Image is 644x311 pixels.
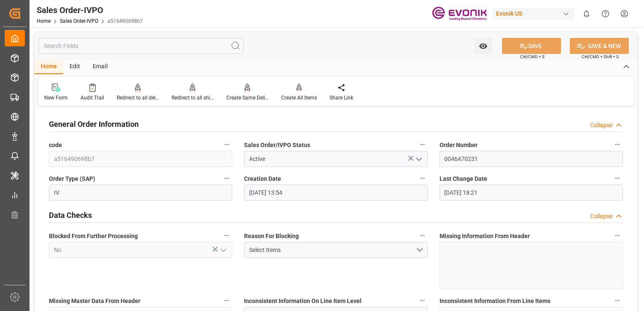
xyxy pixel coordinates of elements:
span: Order Type (SAP) [49,174,95,183]
button: Reason For Blocking [417,230,428,241]
div: Collapse [590,121,612,130]
button: Help Center [596,4,615,23]
div: Create Same Delivery Date [226,94,268,102]
input: MM-DD-YYYY HH:MM [244,185,427,201]
a: Home [37,18,51,24]
input: Search Fields [39,38,244,54]
button: open menu [244,242,427,258]
button: Missing Information From Header [612,230,623,241]
div: Email [86,60,114,74]
span: Last Change Date [440,174,487,183]
button: code [221,139,232,150]
button: open menu [412,153,424,166]
div: Sales Order-IVPO [37,4,143,16]
div: Share Link [330,94,353,102]
span: Inconsistent Information On Line Item Level [244,297,362,306]
div: Redirect to all shipments [172,94,214,102]
button: Evonik US [493,5,577,21]
input: MM-DD-YYYY HH:MM [440,185,623,201]
button: Inconsistent Information On Line Item Level [417,295,428,306]
button: Order Number [612,139,623,150]
div: Evonik US [493,8,574,20]
div: Edit [63,60,86,74]
span: code [49,141,62,150]
button: open menu [217,244,229,257]
button: Sales Order/IVPO Status [417,139,428,150]
div: New Form [44,94,68,102]
button: SAVE & NEW [570,38,629,54]
button: Last Change Date [612,173,623,184]
div: Home [35,60,63,74]
div: Create All Items [281,94,317,102]
span: Inconsistent Information From Line Items [440,297,550,306]
span: Reason For Blocking [244,232,299,241]
span: Missing Master Data From Header [49,297,140,306]
div: Audit Trail [80,94,104,102]
h2: Data Checks [49,209,92,221]
button: Inconsistent Information From Line Items [612,295,623,306]
button: Blocked From Further Processing [221,230,232,241]
button: Creation Date [417,173,428,184]
span: Creation Date [244,174,281,183]
span: Ctrl/CMD + Shift + S [582,54,619,60]
span: Ctrl/CMD + S [520,54,545,60]
span: Sales Order/IVPO Status [244,141,310,150]
div: Select Items [249,246,416,255]
div: Collapse [590,212,612,221]
img: Evonik-brand-mark-Deep-Purple-RGB.jpeg_1700498283.jpeg [432,6,487,21]
button: SAVE [502,38,561,54]
h2: General Order Information [49,118,139,130]
button: show 0 new notifications [577,4,596,23]
span: Order Number [440,141,478,150]
a: Sales Order-IVPO [60,18,98,24]
button: Order Type (SAP) [221,173,232,184]
button: Missing Master Data From Header [221,295,232,306]
div: Redirect to all deliveries [117,94,159,102]
span: Blocked From Further Processing [49,232,138,241]
span: Missing Information From Header [440,232,530,241]
button: open menu [475,38,492,54]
